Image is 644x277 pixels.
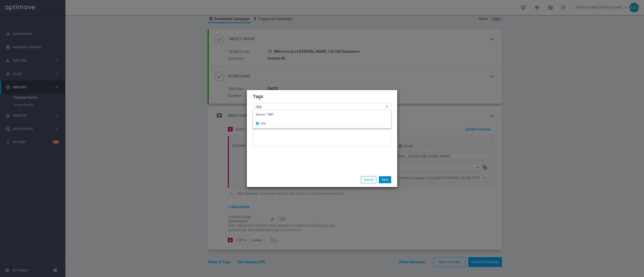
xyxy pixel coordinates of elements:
[253,103,391,110] ng-select: nba
[256,119,388,127] div: nba
[256,113,267,116] span: Add item
[253,94,391,100] h2: Tags
[379,176,391,183] button: Save
[253,110,391,128] ng-dropdown-panel: Options list
[361,176,376,183] button: Cancel
[261,122,266,125] label: nba
[256,113,274,116] span: "nba"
